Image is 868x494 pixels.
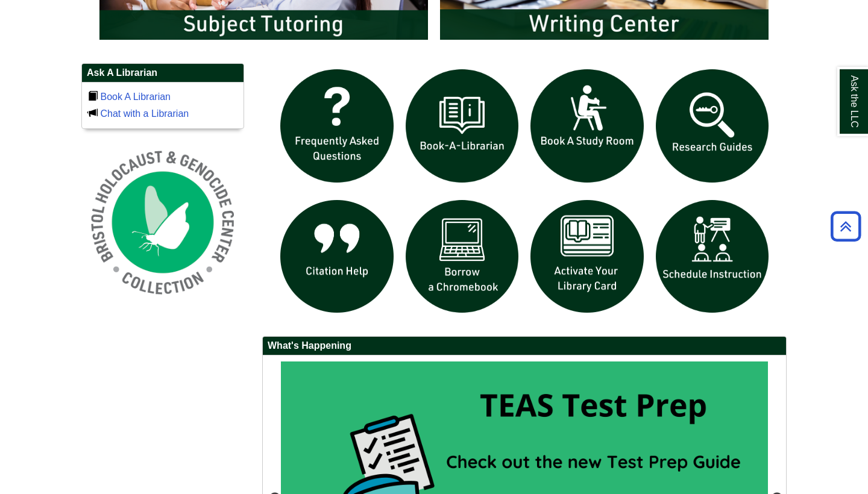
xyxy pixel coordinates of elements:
img: activate Library Card icon links to form to activate student ID into library card [524,194,650,319]
h2: What's Happening [263,337,786,355]
img: For faculty. Schedule Library Instruction icon links to form. [650,194,775,319]
img: Book a Librarian icon links to book a librarian web page [400,63,525,189]
img: book a study room icon links to book a study room web page [524,63,650,189]
img: frequently asked questions [274,63,400,189]
img: Holocaust and Genocide Collection [81,141,244,304]
a: Chat with a Librarian [100,108,189,119]
img: Borrow a chromebook icon links to the borrow a chromebook web page [400,194,525,319]
h2: Ask A Librarian [82,64,244,83]
img: citation help icon links to citation help guide page [274,194,400,319]
a: Book A Librarian [100,92,171,102]
a: Back to Top [826,218,865,234]
div: slideshow [274,63,775,324]
img: Research Guides icon links to research guides web page [650,63,775,189]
